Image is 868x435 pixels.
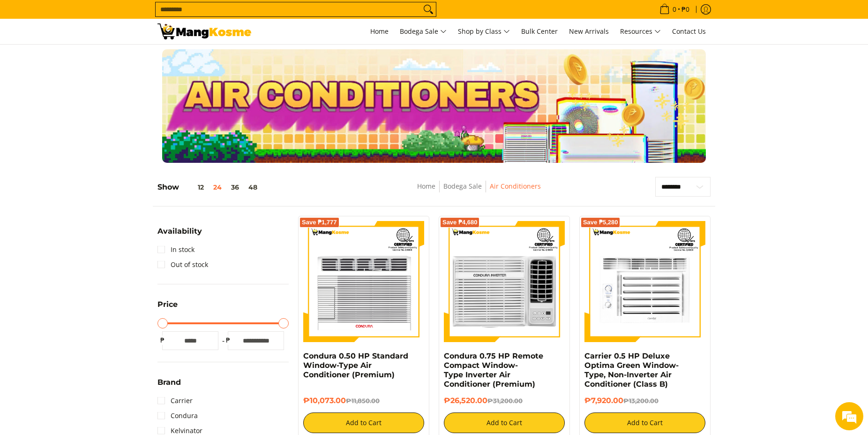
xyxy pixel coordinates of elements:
[157,228,202,242] summary: Open
[487,397,523,404] del: ₱31,200.00
[584,396,705,405] h6: ₱7,920.00
[680,6,691,13] span: ₱0
[521,27,558,36] span: Bulk Center
[444,412,565,433] button: Add to Cart
[303,221,424,342] img: condura-wrac-6s-premium-mang-kosme
[458,26,510,38] span: Shop by Class
[157,393,193,408] a: Carrier
[584,351,679,389] a: Carrier 0.5 HP Deluxe Optima Green Window-Type, Non-Inverter Air Conditioner (Class B)
[303,351,408,379] a: Condura 0.50 HP Standard Window-Type Air Conditioner (Premium)
[302,220,337,225] span: Save ₱1,777
[157,379,181,386] span: Brand
[179,183,209,191] button: 12
[584,412,705,433] button: Add to Cart
[516,19,562,44] a: Bulk Center
[157,228,202,235] span: Availability
[444,351,543,389] a: Condura 0.75 HP Remote Compact Window-Type Inverter Air Conditioner (Premium)
[261,19,711,44] nav: Main Menu
[157,242,195,257] a: In stock
[444,221,565,342] img: Condura 0.75 HP Remote Compact Window-Type Inverter Air Conditioner (Premium)
[564,19,614,44] a: New Arrivals
[366,19,393,44] a: Home
[303,396,424,405] h6: ₱10,073.00
[623,397,658,404] del: ₱13,200.00
[157,183,262,192] h5: Show
[157,336,167,345] span: ₱
[157,23,251,39] img: Bodega Sale Aircon l Mang Kosme: Home Appliances Warehouse Sale | Page 2
[157,301,178,315] summary: Open
[209,183,226,191] button: 24
[223,336,232,345] span: ₱
[671,6,678,13] span: 0
[157,379,181,393] summary: Open
[395,19,451,44] a: Bodega Sale
[667,19,711,44] a: Contact Us
[157,301,178,308] span: Price
[400,26,447,38] span: Bodega Sale
[417,182,435,191] a: Home
[442,220,478,225] span: Save ₱4,680
[615,19,666,44] a: Resources
[157,257,208,272] a: Out of stock
[226,183,244,191] button: 36
[657,4,692,15] span: •
[490,182,541,191] a: Air Conditioners
[584,221,705,342] img: Carrier 0.5 HP Deluxe Optima Green Window-Type, Non-Inverter Air Conditioner (Class B)
[244,183,262,191] button: 48
[672,27,706,36] span: Contact Us
[443,182,482,191] a: Bodega Sale
[370,27,389,36] span: Home
[346,397,380,404] del: ₱11,850.00
[569,27,609,36] span: New Arrivals
[444,396,565,405] h6: ₱26,520.00
[303,412,424,433] button: Add to Cart
[620,26,661,38] span: Resources
[349,181,609,202] nav: Breadcrumbs
[583,220,618,225] span: Save ₱5,280
[453,19,515,44] a: Shop by Class
[421,2,436,16] button: Search
[157,408,198,423] a: Condura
